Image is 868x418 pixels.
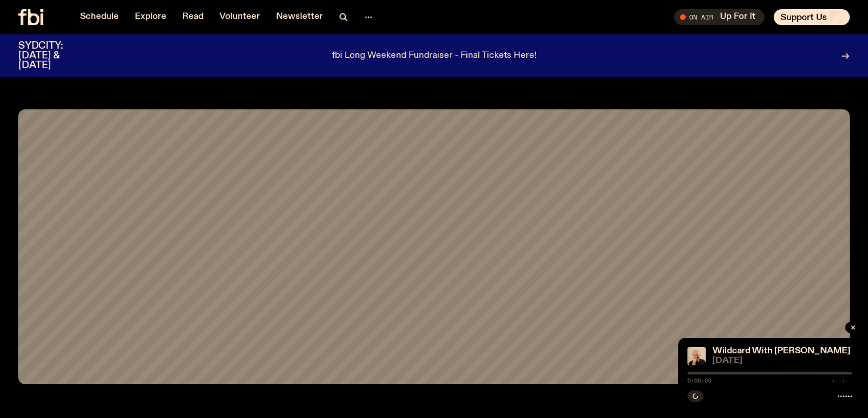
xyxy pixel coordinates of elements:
img: Stuart is smiling charmingly, wearing a black t-shirt against a stark white background. [687,347,706,365]
a: Wildcard With [PERSON_NAME] [713,346,850,356]
a: Read [175,9,210,25]
span: [DATE] [713,357,852,365]
h3: SYDCITY: [DATE] & [DATE] [18,41,91,70]
a: Volunteer [213,9,267,25]
span: 0:00:00 [687,378,711,384]
span: Support Us [781,12,827,22]
a: Explore [128,9,173,25]
button: Support Us [774,9,850,25]
button: On AirUp For It [674,9,765,25]
a: Newsletter [269,9,330,25]
p: fbi Long Weekend Fundraiser - Final Tickets Here! [332,51,537,61]
span: -:--:-- [828,378,852,384]
a: Schedule [73,9,126,25]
